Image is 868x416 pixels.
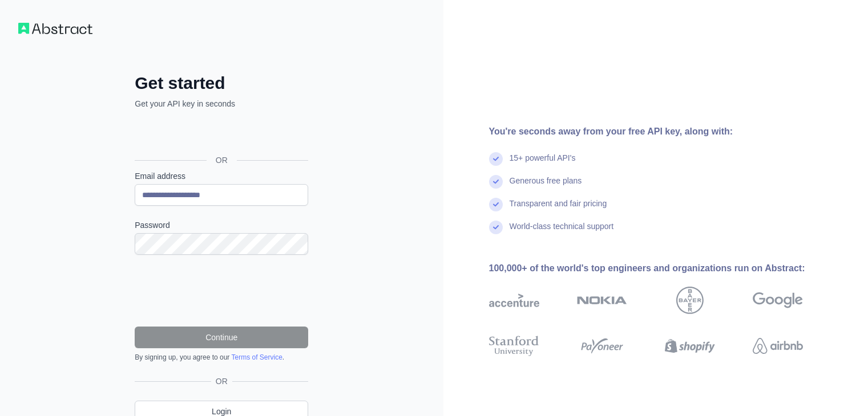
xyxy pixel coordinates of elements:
iframe: reCAPTCHA [135,268,308,313]
img: airbnb [753,333,803,358]
img: Workflow [18,23,92,34]
img: payoneer [577,333,627,358]
img: shopify [665,333,715,358]
div: World-class technical support [510,221,614,243]
button: Continue [135,327,308,348]
div: Transparent and fair pricing [510,198,607,221]
img: google [753,287,803,314]
a: Terms of Service [231,353,282,361]
div: 15+ powerful API's [510,152,576,175]
div: Generous free plans [510,175,582,198]
img: bayer [676,287,704,314]
div: You're seconds away from your free API key, along with: [489,125,839,138]
img: check mark [489,198,503,211]
p: Get your API key in seconds [135,98,308,109]
label: Email address [135,170,308,182]
label: Password [135,219,308,231]
span: OR [207,154,237,166]
iframe: Sign in with Google Button [129,122,312,147]
img: accenture [489,287,539,314]
img: stanford university [489,333,539,358]
img: check mark [489,175,503,189]
img: check mark [489,221,503,234]
span: OR [211,376,232,387]
div: 100,000+ of the world's top engineers and organizations run on Abstract: [489,262,839,275]
img: check mark [489,152,503,166]
img: nokia [577,287,627,314]
div: By signing up, you agree to our . [135,353,308,362]
h2: Get started [135,73,308,93]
